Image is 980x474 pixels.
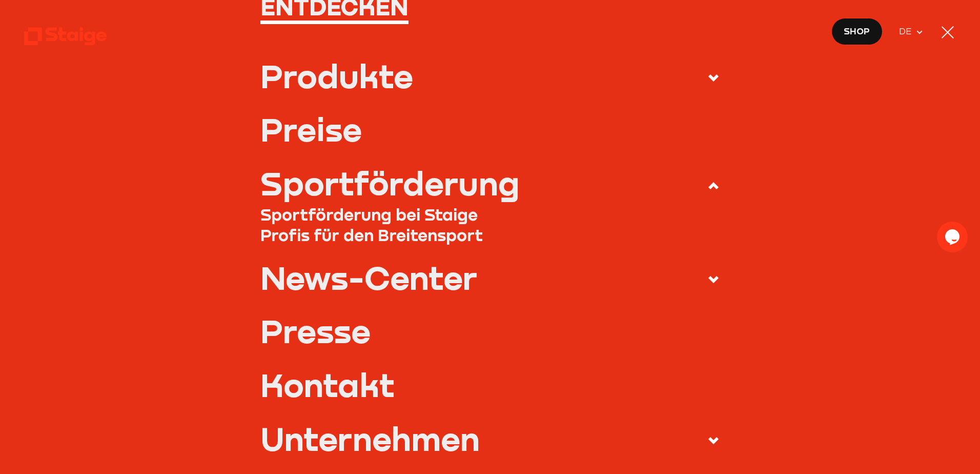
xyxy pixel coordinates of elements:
[260,60,413,92] div: Produkte
[260,314,720,347] a: Presse
[899,25,915,39] span: DE
[260,167,520,199] div: Sportförderung
[260,422,480,455] div: Unternehmen
[260,368,720,401] a: Kontakt
[844,24,870,38] span: Shop
[260,113,720,145] a: Preise
[260,225,720,245] a: Profis für den Breitensport
[937,222,970,252] iframe: chat widget
[260,204,720,224] a: Sportförderung bei Staige
[831,18,883,45] a: Shop
[260,261,477,293] div: News-Center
